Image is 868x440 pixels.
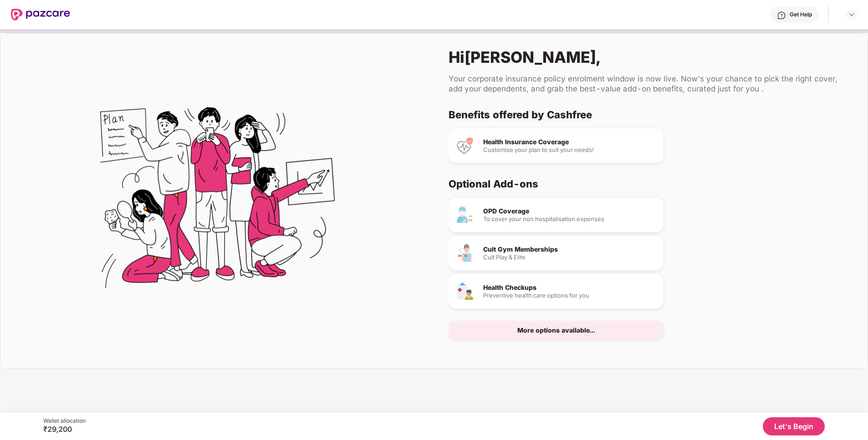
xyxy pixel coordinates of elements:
div: Wallet allocation [43,417,86,425]
div: Hi [PERSON_NAME] , [449,48,853,66]
img: Health Insurance Coverage [456,137,474,155]
div: Benefits offered by Cashfree [449,108,846,121]
button: Let's Begin [763,417,825,435]
img: New Pazcare Logo [11,9,70,20]
div: More options available... [517,327,595,334]
div: Optional Add-ons [449,177,846,190]
img: Cult Gym Memberships [456,244,474,262]
img: Flex Benefits Illustration [100,84,335,318]
img: svg+xml;base64,PHN2ZyBpZD0iSGVscC0zMngzMiIgeG1sbnM9Imh0dHA6Ly93d3cudzMub3JnLzIwMDAvc3ZnIiB3aWR0aD... [777,11,786,20]
div: To cover your non hospitalisation expenses [483,216,656,222]
img: OPD Coverage [456,206,474,224]
div: Cult Play & Elite [483,254,656,260]
img: Health Checkups [456,282,474,300]
div: Cult Gym Memberships [483,246,656,253]
div: ₹29,200 [43,425,86,434]
div: Preventive health care options for you [483,293,656,298]
div: Customise your plan to suit your needs! [483,147,656,153]
img: svg+xml;base64,PHN2ZyBpZD0iRHJvcGRvd24tMzJ4MzIiIHhtbG5zPSJodHRwOi8vd3d3LnczLm9yZy8yMDAwL3N2ZyIgd2... [848,11,855,18]
div: Health Checkups [483,284,656,291]
div: Your corporate insurance policy enrolment window is now live. Now's your chance to pick the right... [449,74,853,94]
div: OPD Coverage [483,208,656,214]
div: Health Insurance Coverage [483,139,656,145]
div: Get Help [790,11,812,18]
